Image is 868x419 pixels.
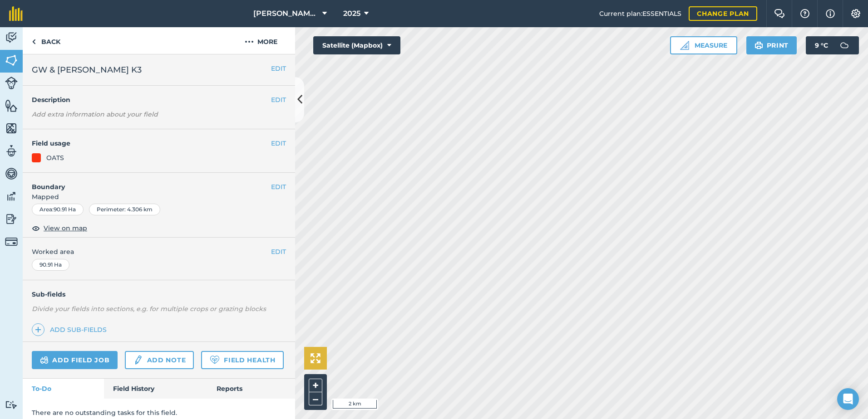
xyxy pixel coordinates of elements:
[9,6,23,21] img: fieldmargin Logo
[23,379,104,399] a: To-Do
[133,355,143,365] img: svg+xml;base64,PD94bWwgdmVyc2lvbj0iMS4wIiBlbmNvZGluZz0idXRmLTgiPz4KPCEtLSBHZW5lcmF0b3I6IEFkb2JlIE...
[774,9,785,18] img: Two speech bubbles overlapping with the left bubble in the forefront
[35,324,41,335] img: svg+xml;base64,PHN2ZyB4bWxucz0iaHR0cDovL3d3dy53My5vcmcvMjAwMC9zdmciIHdpZHRoPSIxNCIgaGVpZ2h0PSIyNC...
[32,223,40,234] img: svg+xml;base64,PHN2ZyB4bWxucz0iaHR0cDovL3d3dy53My5vcmcvMjAwMC9zdmciIHdpZHRoPSIxOCIgaGVpZ2h0PSIyNC...
[32,110,158,118] em: Add extra information about your field
[835,36,853,54] img: svg+xml;base64,PD94bWwgdmVyc2lvbj0iMS4wIiBlbmNvZGluZz0idXRmLTgiPz4KPCEtLSBHZW5lcmF0b3I6IEFkb2JlIE...
[253,8,319,19] span: [PERSON_NAME] ASAHI PADDOCKS
[746,36,797,54] button: Print
[5,122,18,135] img: svg+xml;base64,PHN2ZyB4bWxucz0iaHR0cDovL3d3dy53My5vcmcvMjAwMC9zdmciIHdpZHRoPSI1NiIgaGVpZ2h0PSI2MC...
[806,36,859,54] button: 9 °C
[89,204,160,215] div: Perimeter : 4.306 km
[32,323,110,336] a: Add sub-fields
[311,353,321,363] img: Four arrows, one pointing top left, one top right, one bottom right and the last bottom left
[5,31,18,44] img: svg+xml;base64,PD94bWwgdmVyc2lvbj0iMS4wIiBlbmNvZGluZz0idXRmLTgiPz4KPCEtLSBHZW5lcmF0b3I6IEFkb2JlIE...
[799,9,810,18] img: A question mark icon
[32,247,286,257] span: Worked area
[44,223,87,233] span: View on map
[5,212,18,226] img: svg+xml;base64,PD94bWwgdmVyc2lvbj0iMS4wIiBlbmNvZGluZz0idXRmLTgiPz4KPCEtLSBHZW5lcmF0b3I6IEFkb2JlIE...
[826,8,835,19] img: svg+xml;base64,PHN2ZyB4bWxucz0iaHR0cDovL3d3dy53My5vcmcvMjAwMC9zdmciIHdpZHRoPSIxNyIgaGVpZ2h0PSIxNy...
[343,8,360,19] span: 2025
[32,223,87,234] button: View on map
[23,27,69,54] a: Back
[32,138,271,148] h4: Field usage
[755,40,763,51] img: svg+xml;base64,PHN2ZyB4bWxucz0iaHR0cDovL3d3dy53My5vcmcvMjAwMC9zdmciIHdpZHRoPSIxOSIgaGVpZ2h0PSIyNC...
[32,95,286,105] h4: Description
[32,259,69,271] div: 90.91 Ha
[104,379,207,399] a: Field History
[32,408,286,418] p: There are no outstanding tasks for this field.
[271,182,286,192] button: EDIT
[850,9,861,18] img: A cog icon
[309,392,322,405] button: –
[23,289,295,299] h4: Sub-fields
[271,138,286,148] button: EDIT
[309,379,322,392] button: +
[5,235,18,248] img: svg+xml;base64,PD94bWwgdmVyc2lvbj0iMS4wIiBlbmNvZGluZz0idXRmLTgiPz4KPCEtLSBHZW5lcmF0b3I6IEFkb2JlIE...
[32,204,84,215] div: Area : 90.91 Ha
[271,95,286,105] button: EDIT
[313,36,400,54] button: Satellite (Mapbox)
[5,190,18,203] img: svg+xml;base64,PD94bWwgdmVyc2lvbj0iMS4wIiBlbmNvZGluZz0idXRmLTgiPz4KPCEtLSBHZW5lcmF0b3I6IEFkb2JlIE...
[46,153,64,163] div: OATS
[201,351,283,369] a: Field Health
[23,192,295,202] span: Mapped
[689,6,757,21] a: Change plan
[271,63,286,73] button: EDIT
[32,63,142,76] span: GW & [PERSON_NAME] K3
[670,36,737,54] button: Measure
[227,27,295,54] button: More
[680,41,689,50] img: Ruler icon
[5,400,18,409] img: svg+xml;base64,PD94bWwgdmVyc2lvbj0iMS4wIiBlbmNvZGluZz0idXRmLTgiPz4KPCEtLSBHZW5lcmF0b3I6IEFkb2JlIE...
[207,379,295,399] a: Reports
[5,167,18,180] img: svg+xml;base64,PD94bWwgdmVyc2lvbj0iMS4wIiBlbmNvZGluZz0idXRmLTgiPz4KPCEtLSBHZW5lcmF0b3I6IEFkb2JlIE...
[23,173,271,192] h4: Boundary
[32,351,118,369] a: Add field job
[245,36,254,47] img: svg+xml;base64,PHN2ZyB4bWxucz0iaHR0cDovL3d3dy53My5vcmcvMjAwMC9zdmciIHdpZHRoPSIyMCIgaGVpZ2h0PSIyNC...
[5,54,18,67] img: svg+xml;base64,PHN2ZyB4bWxucz0iaHR0cDovL3d3dy53My5vcmcvMjAwMC9zdmciIHdpZHRoPSI1NiIgaGVpZ2h0PSI2MC...
[32,36,36,47] img: svg+xml;base64,PHN2ZyB4bWxucz0iaHR0cDovL3d3dy53My5vcmcvMjAwMC9zdmciIHdpZHRoPSI5IiBoZWlnaHQ9IjI0Ii...
[125,351,194,369] a: Add note
[599,9,681,19] span: Current plan : ESSENTIALS
[40,355,49,365] img: svg+xml;base64,PD94bWwgdmVyc2lvbj0iMS4wIiBlbmNvZGluZz0idXRmLTgiPz4KPCEtLSBHZW5lcmF0b3I6IEFkb2JlIE...
[271,247,286,257] button: EDIT
[5,144,18,158] img: svg+xml;base64,PD94bWwgdmVyc2lvbj0iMS4wIiBlbmNvZGluZz0idXRmLTgiPz4KPCEtLSBHZW5lcmF0b3I6IEFkb2JlIE...
[815,36,828,54] span: 9 ° C
[5,99,18,112] img: svg+xml;base64,PHN2ZyB4bWxucz0iaHR0cDovL3d3dy53My5vcmcvMjAwMC9zdmciIHdpZHRoPSI1NiIgaGVpZ2h0PSI2MC...
[837,388,859,410] div: Open Intercom Messenger
[5,77,18,89] img: svg+xml;base64,PD94bWwgdmVyc2lvbj0iMS4wIiBlbmNvZGluZz0idXRmLTgiPz4KPCEtLSBHZW5lcmF0b3I6IEFkb2JlIE...
[32,305,266,313] em: Divide your fields into sections, e.g. for multiple crops or grazing blocks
